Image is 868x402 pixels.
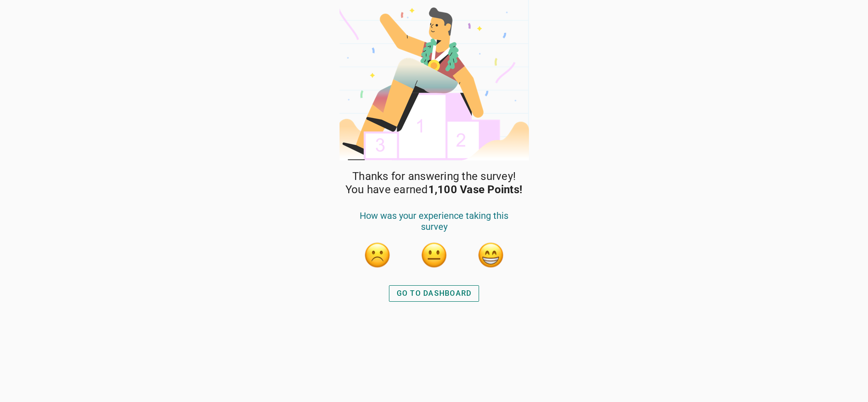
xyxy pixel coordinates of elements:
[428,183,523,196] strong: 1,100 Vase Points!
[345,183,523,196] span: You have earned
[397,288,472,299] div: GO TO DASHBOARD
[389,285,480,302] button: GO TO DASHBOARD
[352,170,516,183] span: Thanks for answering the survey!
[349,210,519,241] div: How was your experience taking this survey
